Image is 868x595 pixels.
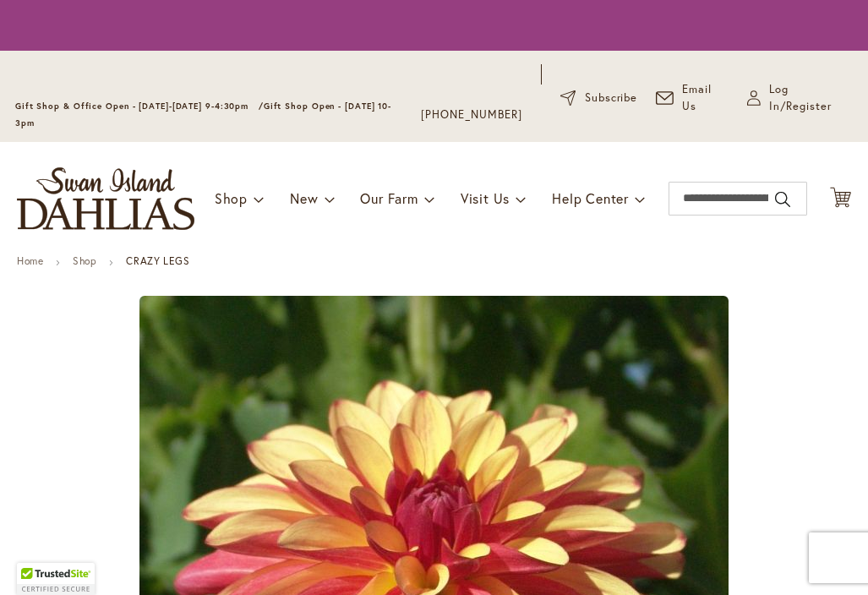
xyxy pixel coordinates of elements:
span: Log In/Register [769,81,853,115]
span: Shop [215,189,248,207]
a: [PHONE_NUMBER] [421,106,523,123]
strong: CRAZY LEGS [126,254,189,267]
span: Help Center [552,189,629,207]
a: Home [17,254,43,267]
a: Log In/Register [747,81,853,115]
a: Email Us [656,81,729,115]
span: Gift Shop & Office Open - [DATE]-[DATE] 9-4:30pm / [15,101,264,112]
span: Email Us [682,81,729,115]
span: New [290,189,318,207]
div: TrustedSite Certified [17,563,95,595]
span: Our Farm [360,189,418,207]
a: Shop [73,254,96,267]
a: Subscribe [560,90,637,106]
span: Visit Us [461,189,510,207]
a: store logo [17,167,194,230]
span: Subscribe [585,90,638,106]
